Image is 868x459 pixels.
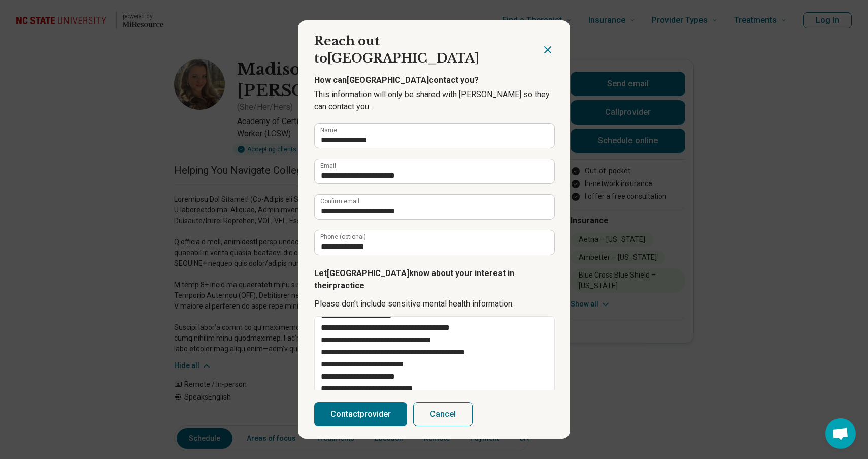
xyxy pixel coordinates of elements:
p: Let [GEOGRAPHIC_DATA] know about your interest in their practice [314,267,554,292]
button: Cancel [413,402,473,426]
p: Please don’t include sensitive mental health information. [314,298,554,310]
label: Phone (optional) [320,234,366,240]
p: This information will only be shared with [PERSON_NAME] so they can contact you. [314,88,554,113]
p: How can [GEOGRAPHIC_DATA] contact you? [314,74,554,86]
label: Email [320,163,336,169]
button: Close dialog [542,44,554,56]
button: Contactprovider [314,402,407,426]
span: Reach out to [GEOGRAPHIC_DATA] [314,34,479,66]
label: Confirm email [320,198,359,204]
label: Name [320,127,337,133]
